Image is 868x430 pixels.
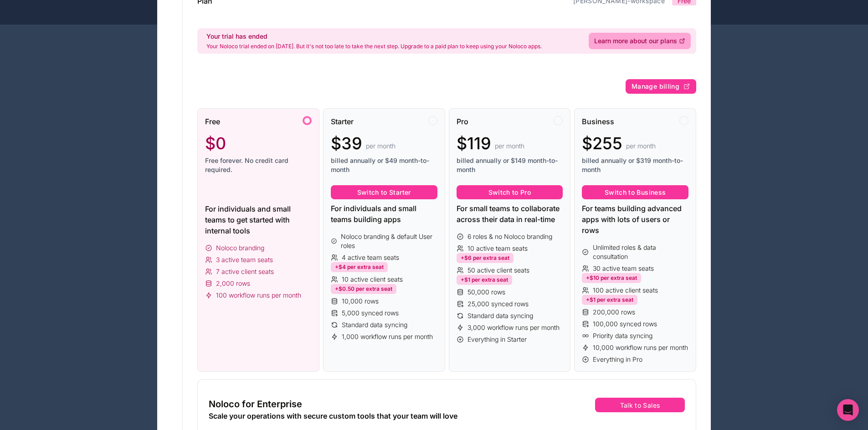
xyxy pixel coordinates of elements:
[331,284,396,294] div: +$0.50 per extra seat
[205,134,226,152] span: $0
[582,134,622,152] span: $255
[205,116,220,127] span: Free
[457,275,512,285] div: +$1 per extra seat
[331,185,437,200] button: Switch to Starter
[582,156,688,174] span: billed annually or $319 month-to-month
[626,142,656,151] span: per month
[593,308,635,317] span: 200,000 rows
[837,399,859,421] div: Open Intercom Messenger
[205,156,312,174] span: Free forever. No credit card required.
[632,82,679,91] span: Manage billing
[582,295,637,305] div: +$1 per extra seat
[457,156,563,174] span: billed annually or $149 month-to-month
[457,203,563,225] div: For small teams to collaborate across their data in real-time
[467,323,560,332] span: 3,000 workflow runs per month
[342,320,407,329] span: Standard data syncing
[331,134,362,152] span: $39
[206,32,542,41] h2: Your trial has ended
[342,297,379,306] span: 10,000 rows
[331,156,437,174] span: billed annually or $49 month-to-month
[457,134,491,152] span: $119
[457,185,563,200] button: Switch to Pro
[342,275,403,284] span: 10 active client seats
[209,410,528,421] div: Scale your operations with secure custom tools that your team will love
[216,279,250,288] span: 2,000 rows
[216,267,274,276] span: 7 active client seats
[331,203,437,225] div: For individuals and small teams building apps
[582,116,614,127] span: Business
[582,203,688,236] div: For teams building advanced apps with lots of users or rows
[589,33,691,49] a: Learn more about our plans
[342,309,399,318] span: 5,000 synced rows
[467,311,533,320] span: Standard data syncing
[467,266,529,275] span: 50 active client seats
[341,232,437,250] span: Noloco branding & default User roles
[582,185,688,200] button: Switch to Business
[467,288,505,297] span: 50,000 rows
[366,142,395,151] span: per month
[594,36,677,46] span: Learn more about our plans
[593,286,658,295] span: 100 active client seats
[342,253,399,262] span: 4 active team seats
[593,331,652,340] span: Priority data syncing
[582,273,641,283] div: +$10 per extra seat
[593,319,657,329] span: 100,000 synced rows
[209,398,302,410] span: Noloco for Enterprise
[216,255,273,264] span: 3 active team seats
[457,116,468,127] span: Pro
[331,116,354,127] span: Starter
[593,243,688,261] span: Unlimited roles & data consultation
[205,203,312,236] div: For individuals and small teams to get started with internal tools
[216,243,264,253] span: Noloco branding
[593,355,642,364] span: Everything in Pro
[495,142,524,151] span: per month
[342,332,433,341] span: 1,000 workflow runs per month
[206,43,542,50] p: Your Noloco trial ended on [DATE]. But it's not too late to take the next step. Upgrade to a paid...
[467,335,527,344] span: Everything in Starter
[593,264,654,273] span: 30 active team seats
[467,232,552,241] span: 6 roles & no Noloco branding
[626,79,696,94] button: Manage billing
[467,244,528,253] span: 10 active team seats
[216,291,301,300] span: 100 workflow runs per month
[595,398,685,412] button: Talk to Sales
[467,299,529,309] span: 25,000 synced rows
[457,253,514,263] div: +$6 per extra seat
[593,343,688,352] span: 10,000 workflow runs per month
[331,262,388,272] div: +$4 per extra seat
